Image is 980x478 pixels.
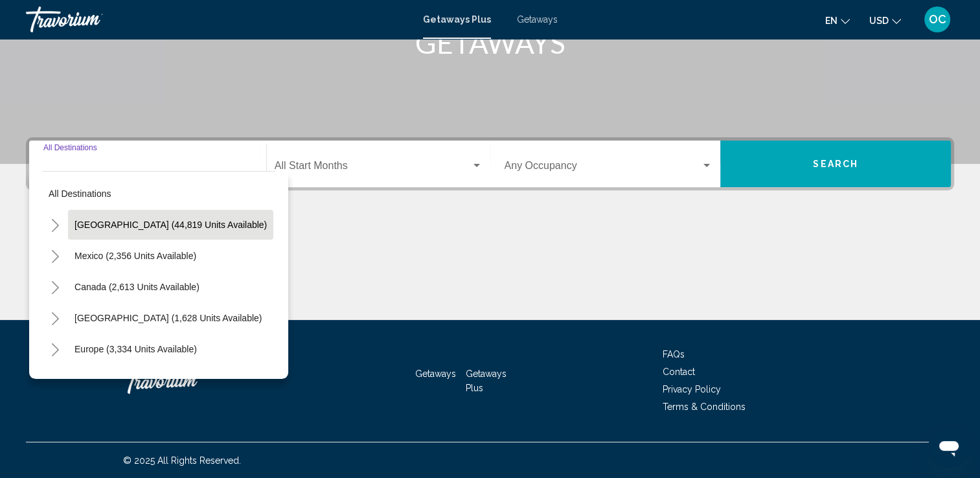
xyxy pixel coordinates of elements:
[825,11,850,30] button: Change language
[825,16,838,26] span: en
[42,336,68,362] button: Toggle Europe (3,334 units available)
[68,272,206,302] button: Canada (2,613 units available)
[42,274,68,300] button: Toggle Canada (2,613 units available)
[928,426,970,468] iframe: Button to launch messaging window
[42,243,68,269] button: Toggle Mexico (2,356 units available)
[74,313,262,323] span: [GEOGRAPHIC_DATA] (1,628 units available)
[123,361,253,400] a: Travorium
[920,6,954,33] button: User Menu
[123,455,241,466] span: © 2025 All Rights Reserved.
[813,159,858,170] span: Search
[42,212,68,238] button: Toggle United States (44,819 units available)
[68,365,202,395] button: Australia (187 units available)
[466,369,507,393] a: Getaways Plus
[68,210,273,240] button: [GEOGRAPHIC_DATA] (44,819 units available)
[42,179,275,209] button: All destinations
[423,14,491,25] a: Getaways Plus
[74,282,199,292] span: Canada (2,613 units available)
[663,367,695,377] a: Contact
[869,16,889,26] span: USD
[26,6,410,32] a: Travorium
[74,251,196,261] span: Mexico (2,356 units available)
[42,367,68,393] button: Toggle Australia (187 units available)
[68,303,268,333] button: [GEOGRAPHIC_DATA] (1,628 units available)
[29,141,951,187] div: Search widget
[869,11,901,30] button: Change currency
[415,369,456,379] a: Getaways
[68,334,203,364] button: Europe (3,334 units available)
[517,14,558,25] a: Getaways
[74,344,197,354] span: Europe (3,334 units available)
[663,402,746,412] a: Terms & Conditions
[49,188,111,199] span: All destinations
[74,220,267,230] span: [GEOGRAPHIC_DATA] (44,819 units available)
[42,305,68,331] button: Toggle Caribbean & Atlantic Islands (1,628 units available)
[663,349,685,359] a: FAQs
[68,241,203,271] button: Mexico (2,356 units available)
[929,13,946,26] span: OC
[720,141,951,187] button: Search
[663,384,721,394] a: Privacy Policy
